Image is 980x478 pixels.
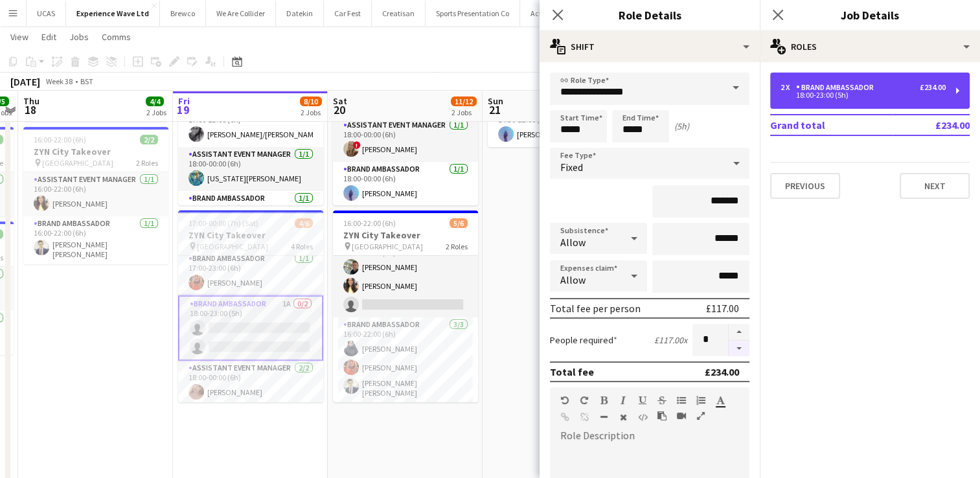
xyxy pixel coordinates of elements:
button: Fullscreen [696,411,705,421]
span: 4 Roles [291,242,313,251]
button: Paste as plain text [657,411,667,421]
button: HTML Code [638,412,647,422]
app-card-role: Brand Ambassador1/117:00-23:00 (6h)[PERSON_NAME]/[PERSON_NAME] [178,103,323,147]
app-card-role: Brand Ambassador1/114:30-22:00 (7h30m)[PERSON_NAME] [488,103,633,147]
span: 5/6 [450,218,468,228]
button: Italic [619,395,628,405]
button: Insert video [677,411,686,421]
td: £234.00 [893,115,970,135]
app-card-role: Assistant Event Manager1/116:00-22:00 (6h)[PERSON_NAME] [23,172,168,216]
div: £234.00 [705,365,739,378]
a: Jobs [64,28,94,45]
span: [GEOGRAPHIC_DATA] [42,158,113,168]
td: Grand total [770,115,893,135]
app-card-role: Assistant Event Manager1/118:00-00:00 (6h)[US_STATE][PERSON_NAME] [178,147,323,191]
button: Decrease [729,341,749,357]
span: Allow [560,236,586,249]
span: 4/6 [295,218,313,228]
div: 2 Jobs [146,108,166,117]
app-card-role: Assistant Event Manager2/218:00-00:00 (6h)[PERSON_NAME] [178,361,323,424]
app-job-card: 16:00-22:00 (6h)2/2ZYN City Takeover [GEOGRAPHIC_DATA]2 RolesAssistant Event Manager1/116:00-22:0... [23,127,168,264]
div: (5h) [674,120,689,132]
span: Thu [23,95,40,107]
button: Horizontal Line [599,412,608,422]
a: View [5,28,34,45]
div: [DATE] [10,75,40,88]
label: People required [550,334,617,346]
div: £234.00 [920,83,946,92]
button: We Are Collider [206,1,276,26]
div: Total fee [550,365,594,378]
app-job-card: 16:00-22:00 (6h)5/6ZYN City Takeover [GEOGRAPHIC_DATA]2 RolesAssistant Event Manager2A2/316:00-22... [333,211,478,402]
button: UCAS [27,1,66,26]
a: Comms [97,28,136,45]
h3: Job Details [760,6,980,23]
span: Jobs [69,31,89,43]
span: Sat [333,95,347,107]
button: Action Challenge [520,1,598,26]
a: Edit [36,28,62,45]
app-card-role: Brand Ambassador1/118:00-00:00 (6h) [178,191,323,235]
h3: ZYN City Takeover [178,229,323,241]
div: Total fee per person [550,302,641,315]
span: Week 38 [43,76,75,86]
app-card-role: Assistant Event Manager2A2/316:00-22:00 (6h)[PERSON_NAME][PERSON_NAME] [333,236,478,317]
app-job-card: 17:00-00:00 (7h) (Sat)4/6ZYN City Takeover [GEOGRAPHIC_DATA]4 RolesAssistant Event Manager1/117:0... [178,211,323,402]
button: Sports Presentation Co [426,1,520,26]
app-card-role: Brand Ambassador1A0/218:00-23:00 (5h) [178,295,323,361]
span: Fri [178,95,190,107]
span: 16:00-22:00 (6h) [34,135,86,144]
span: ! [353,141,361,149]
button: Creatisan [372,1,426,26]
span: 21 [486,102,503,117]
span: 2/2 [140,135,158,144]
button: Brewco [160,1,206,26]
span: 17:00-00:00 (7h) (Sat) [188,218,258,228]
span: 20 [331,102,347,117]
span: [GEOGRAPHIC_DATA] [197,242,268,251]
span: Allow [560,273,586,286]
div: £117.00 [706,302,739,315]
div: 2 x [781,83,796,92]
span: Fixed [560,161,583,174]
div: BST [80,76,93,86]
span: 8/10 [300,97,322,106]
span: Edit [41,31,56,43]
span: 11/12 [451,97,477,106]
span: View [10,31,28,43]
span: 18 [21,102,40,117]
span: 2 Roles [446,242,468,251]
div: £117.00 x [654,334,687,346]
button: Undo [560,395,569,405]
app-card-role: Brand Ambassador1/116:00-22:00 (6h)[PERSON_NAME] [PERSON_NAME] [23,216,168,264]
button: Car Fest [324,1,372,26]
button: Strikethrough [657,395,667,405]
button: Next [900,173,970,199]
span: 16:00-22:00 (6h) [343,218,396,228]
app-card-role: Brand Ambassador1/118:00-00:00 (6h)[PERSON_NAME] [333,162,478,206]
div: Roles [760,31,980,62]
span: Sun [488,95,503,107]
button: Clear Formatting [619,412,628,422]
span: [GEOGRAPHIC_DATA] [352,242,423,251]
div: Brand Ambassador [796,83,879,92]
div: 2 Jobs [301,108,321,117]
button: Underline [638,395,647,405]
button: Previous [770,173,840,199]
span: 19 [176,102,190,117]
span: Comms [102,31,131,43]
h3: ZYN City Takeover [333,229,478,241]
app-card-role: Brand Ambassador3/316:00-22:00 (6h)[PERSON_NAME][PERSON_NAME][PERSON_NAME] [PERSON_NAME] [333,317,478,403]
app-card-role: Brand Ambassador1/117:00-23:00 (6h)[PERSON_NAME] [178,251,323,295]
button: Experience Wave Ltd [66,1,160,26]
div: Shift [540,31,760,62]
button: Redo [580,395,589,405]
button: Datekin [276,1,324,26]
div: 18:00-23:00 (5h) [781,92,946,98]
h3: Role Details [540,6,760,23]
span: 2 Roles [136,158,158,168]
h3: ZYN City Takeover [23,146,168,157]
button: Text Color [716,395,725,405]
